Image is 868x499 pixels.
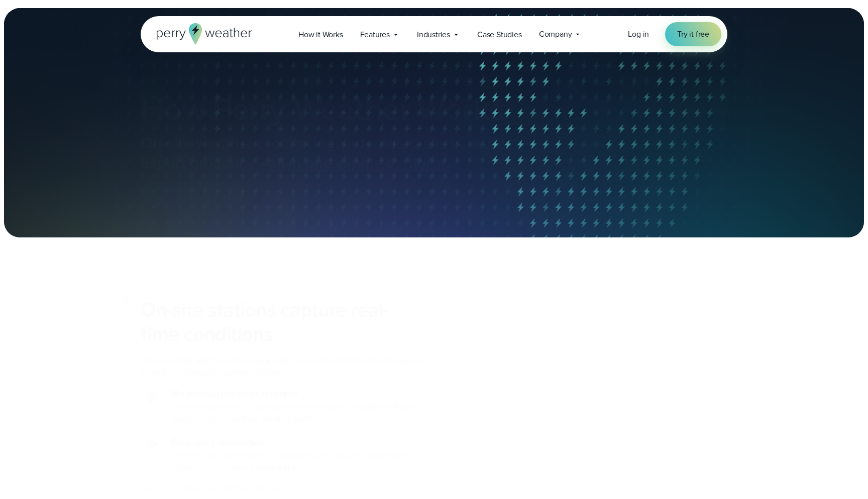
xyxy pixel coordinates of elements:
[477,29,522,41] span: Case Studies
[539,28,572,40] span: Company
[290,24,352,45] a: How it Works
[469,24,530,45] a: Case Studies
[417,29,450,41] span: Industries
[628,28,649,40] a: Log in
[298,29,343,41] span: How it Works
[665,22,721,46] a: Try it free
[360,29,390,41] span: Features
[628,28,649,40] span: Log in
[677,28,709,40] span: Try it free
